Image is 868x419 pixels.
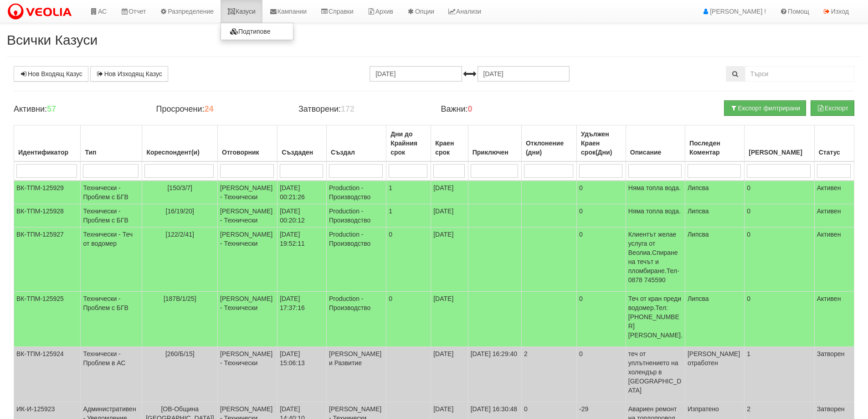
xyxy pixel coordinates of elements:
td: ВК-ТПМ-125928 [14,204,81,228]
span: Липсва [688,295,709,302]
td: Активен [814,292,854,347]
a: Подтипове [221,26,293,37]
td: Технически - Проблем с БГВ [81,292,142,347]
td: Активен [814,204,854,228]
th: Създаден: No sort applied, activate to apply an ascending sort [277,125,327,162]
div: Отговорник [220,146,275,159]
a: Нов Изходящ Казус [90,66,168,82]
th: Кореспондент(и): No sort applied, activate to apply an ascending sort [142,125,218,162]
td: Production - Производство [327,204,386,228]
td: [DATE] [431,228,468,292]
td: [DATE] 00:21:26 [277,181,327,204]
td: Production - Производство [327,181,386,204]
span: 1 [389,184,392,191]
th: Приключен: No sort applied, activate to apply an ascending sort [468,125,521,162]
span: Липсва [688,207,709,215]
p: Клиентът желае услуга от Веолиа.Спиране на течът и пломбиране.Тел-0878 745590 [628,230,683,285]
td: [PERSON_NAME] - Технически [218,347,277,402]
span: [16/19/20] [166,207,194,215]
th: Създал: No sort applied, activate to apply an ascending sort [327,125,386,162]
th: Статус: No sort applied, activate to apply an ascending sort [814,125,854,162]
td: [DATE] 16:29:40 [468,347,521,402]
div: Кореспондент(и) [144,146,215,159]
td: 1 [745,347,814,402]
td: Активен [814,228,854,292]
span: Липсва [688,231,709,238]
td: [DATE] [431,292,468,347]
span: 0 [389,295,392,302]
div: Създаден [280,146,324,159]
td: [DATE] 00:20:12 [277,204,327,228]
div: Идентификатор [16,146,78,159]
td: [PERSON_NAME] - Технически [218,292,277,347]
td: Технически - Проблем с БГВ [81,181,142,204]
img: VeoliaLogo.png [7,2,76,21]
td: [DATE] [431,181,468,204]
td: Технически - Проблем в АС [81,347,142,402]
span: [260/Б/15] [165,350,195,357]
div: Създал [329,146,384,159]
p: Няма топла вода. [628,207,683,216]
div: Последен Коментар [688,137,742,159]
span: [150/3/7] [167,184,192,191]
td: 2 [521,347,576,402]
span: 1 [389,207,392,215]
td: 0 [577,204,626,228]
h4: Затворени: [298,105,427,114]
span: 0 [389,231,392,238]
td: Production - Производство [327,228,386,292]
td: 0 [577,347,626,402]
td: [DATE] [431,347,468,402]
td: 0 [577,181,626,204]
th: Брой Файлове: No sort applied, activate to apply an ascending sort [745,125,814,162]
a: Нов Входящ Казус [14,66,88,82]
p: Теч от кран преди водомер.Тел:[PHONE_NUMBER] [PERSON_NAME]. [628,294,683,340]
b: 172 [341,104,354,114]
h4: Важни: [441,105,569,114]
button: Експорт [811,100,854,116]
td: Production - Производство [327,292,386,347]
td: [DATE] 17:37:16 [277,292,327,347]
td: 0 [745,292,814,347]
td: Технически - Проблем с БГВ [81,204,142,228]
td: [PERSON_NAME] и Развитие [327,347,386,402]
th: Идентификатор: No sort applied, activate to apply an ascending sort [14,125,81,162]
div: Описание [628,146,683,159]
td: 0 [745,204,814,228]
td: ВК-ТПМ-125924 [14,347,81,402]
td: [PERSON_NAME] - Технически [218,204,277,228]
span: [187В/1/25] [164,295,196,302]
span: [PERSON_NAME] отработен [688,350,740,367]
td: 0 [745,181,814,204]
th: Краен срок: No sort applied, activate to apply an ascending sort [431,125,468,162]
th: Отговорник: No sort applied, activate to apply an ascending sort [218,125,277,162]
td: [DATE] 19:52:11 [277,228,327,292]
b: 24 [204,104,213,114]
div: [PERSON_NAME] [747,146,812,159]
div: Краен срок [433,137,465,159]
p: теч от уплътнението на холендър в [GEOGRAPHIC_DATA] [628,349,683,395]
div: Отклонение (дни) [524,137,574,159]
span: [122/2/41] [166,231,194,238]
td: 0 [577,292,626,347]
b: 57 [47,104,56,114]
td: Активен [814,181,854,204]
td: 0 [745,228,814,292]
th: Тип: No sort applied, activate to apply an ascending sort [81,125,142,162]
th: Отклонение (дни): No sort applied, activate to apply an ascending sort [521,125,576,162]
b: 0 [468,104,473,114]
td: [DATE] 15:06:13 [277,347,327,402]
input: Търсене по Идентификатор, Бл/Вх/Ап, Тип, Описание, Моб. Номер, Имейл, Файл, Коментар, [745,66,854,82]
button: Експорт филтрирани [724,100,806,116]
td: ВК-ТПМ-125929 [14,181,81,204]
th: Описание: No sort applied, activate to apply an ascending sort [626,125,685,162]
div: Тип [83,146,139,159]
td: [DATE] [431,204,468,228]
td: 0 [577,228,626,292]
h4: Активни: [14,105,142,114]
td: Затворен [814,347,854,402]
td: [PERSON_NAME] - Технически [218,181,277,204]
th: Удължен Краен срок(Дни): No sort applied, activate to apply an ascending sort [577,125,626,162]
td: ВК-ТПМ-125927 [14,228,81,292]
h4: Просрочени: [156,105,284,114]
